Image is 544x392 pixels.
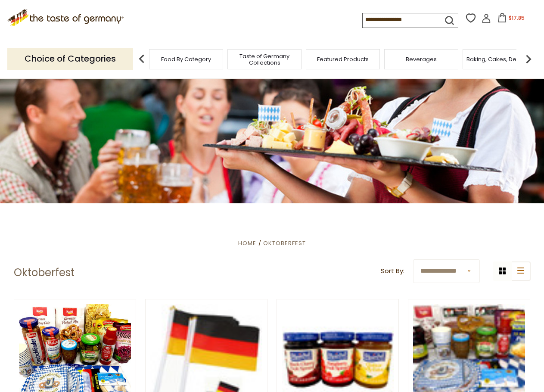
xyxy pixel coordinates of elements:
a: Oktoberfest [263,239,306,247]
h1: Oktoberfest [14,266,75,279]
p: Choice of Categories [7,48,133,69]
a: Featured Products [317,56,369,62]
a: Food By Category [161,56,211,62]
a: Beverages [406,56,437,62]
img: next arrow [520,50,537,68]
a: Taste of Germany Collections [230,53,299,66]
span: $17.85 [509,14,525,22]
img: previous arrow [133,50,150,68]
a: Baking, Cakes, Desserts [466,56,533,62]
button: $17.85 [493,13,529,26]
label: Sort By: [381,266,404,277]
a: Home [238,239,256,247]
